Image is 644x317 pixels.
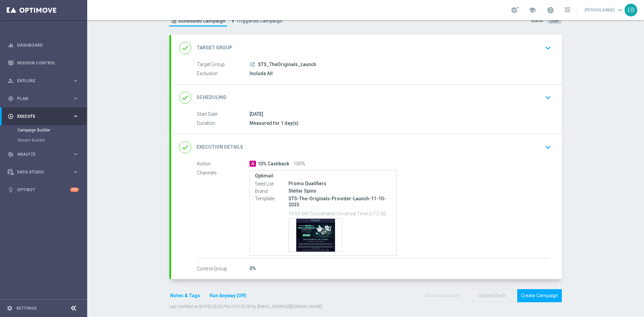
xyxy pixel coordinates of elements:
i: equalizer [8,42,14,48]
a: Optibot [17,181,70,199]
button: keyboard_arrow_down [542,141,554,154]
a: Dashboard [17,36,79,54]
div: done Target Group keyboard_arrow_down [179,42,554,54]
colored-tag: Draft [547,18,562,23]
button: lightbulb Optibot +10 [7,187,79,193]
label: Control Group [197,266,250,272]
span: Draft [550,19,558,23]
i: done [179,42,191,54]
i: settings [7,305,13,311]
i: keyboard_arrow_down [543,43,553,53]
a: [PERSON_NAME]keyboard_arrow_down [584,5,625,15]
div: 0% [250,265,549,272]
button: gps_fixed Plan keyboard_arrow_right [7,96,79,101]
span: keyboard_arrow_down [616,6,624,14]
div: done Execution Details keyboard_arrow_down [179,141,554,154]
i: keyboard_arrow_down [543,93,553,103]
div: Last modified on [DATE] 03:33 PM UTC+02:00 by [EMAIL_ADDRESS][DOMAIN_NAME] [169,302,562,310]
span: Triggered Campaign [236,18,282,24]
button: Create Campaign [517,289,562,302]
button: Mission Control [7,60,79,66]
div: Status: [531,18,544,24]
button: keyboard_arrow_down [542,42,554,54]
button: Notes & Tags [169,292,201,300]
button: keyboard_arrow_down [542,91,554,104]
span: 100% [293,161,305,167]
button: Update Draft [470,289,514,302]
span: Explore [17,79,72,83]
button: play_circle_outline Execute keyboard_arrow_right [7,114,79,119]
label: Target Group [197,62,250,68]
button: equalizer Dashboard [7,43,79,48]
div: +10 [70,188,79,192]
button: person_search Explore keyboard_arrow_right [7,78,79,84]
span: 10% Cashback [258,161,289,167]
a: Stream Builder [17,138,70,143]
div: Mission Control [8,54,79,72]
i: person_search [8,78,14,84]
h2: Target Group [197,45,232,51]
button: Data Studio keyboard_arrow_right [7,169,79,175]
div: Execute [8,113,72,119]
i: done [179,141,191,153]
div: Stellar Spins [288,188,391,194]
button: Run Anyway (Off) [209,292,247,300]
div: done Scheduling keyboard_arrow_down [179,91,554,104]
i: keyboard_arrow_right [72,77,79,84]
i: play_circle_outline [8,113,14,119]
i: launch [250,62,255,67]
div: Data Studio [8,169,72,175]
i: lightbulb [8,187,14,193]
div: EB [625,4,637,16]
div: Campaign Builder [17,125,87,135]
i: keyboard_arrow_right [72,151,79,157]
a: Scheduled Campaign [169,15,227,27]
label: Exclusion [197,71,250,77]
i: keyboard_arrow_down [543,142,553,152]
span: Analyze [17,152,72,156]
span: Scheduled Campaign [178,18,225,24]
div: Explore [8,78,72,84]
a: Mission Control [17,54,79,72]
h2: Scheduling [197,94,226,101]
p: STS-The-Originals-Provider-Launch-11-10-2025 [288,196,391,208]
span: Execute [17,114,72,118]
a: Settings [16,306,37,310]
div: Stream Builder [17,135,87,145]
label: Channels [197,170,250,176]
label: Seed List [255,181,288,187]
label: Brand [255,188,288,194]
label: Optimail [255,173,391,179]
a: Campaign Builder [17,127,70,133]
div: [DATE] [250,111,549,117]
span: STS_TheOriginals_Launch [258,62,316,68]
a: Triggered Campaign [229,15,284,27]
p: 10:00 AM Coordinated Universal Time (UTC 00:00) [288,210,391,217]
div: Analyze [8,151,72,157]
i: gps_fixed [8,96,14,102]
label: Template [255,196,288,202]
span: school [529,6,536,14]
div: Measured for 1 day(s) [250,120,549,126]
i: keyboard_arrow_right [72,169,79,175]
i: keyboard_arrow_right [72,113,79,119]
label: Duration [197,120,250,126]
div: Dashboard [8,36,79,54]
i: keyboard_arrow_right [72,95,79,102]
span: Data Studio [17,170,72,174]
i: track_changes [8,151,14,157]
span: A [250,161,256,167]
span: Plan [17,97,72,101]
div: Optibot [8,181,79,199]
label: Start Date [197,111,250,117]
div: Promo Qualifiers [288,180,391,187]
label: Action [197,161,250,167]
button: track_changes Analyze keyboard_arrow_right [7,152,79,157]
